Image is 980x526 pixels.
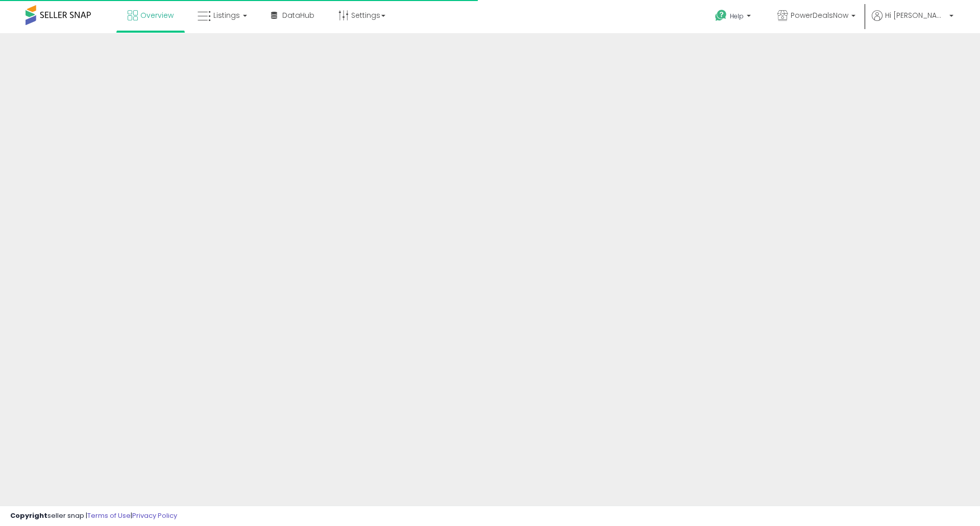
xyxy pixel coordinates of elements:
[282,10,314,20] span: DataHub
[715,9,727,22] i: Get Help
[707,2,761,33] a: Help
[213,10,240,20] span: Listings
[730,12,744,20] span: Help
[140,10,174,20] span: Overview
[872,10,953,33] a: Hi [PERSON_NAME]
[885,10,946,20] span: Hi [PERSON_NAME]
[791,10,848,20] span: PowerDealsNow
